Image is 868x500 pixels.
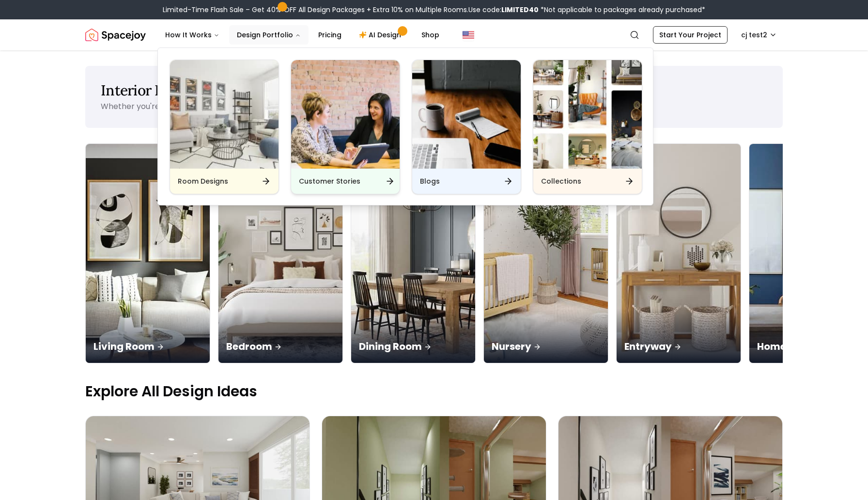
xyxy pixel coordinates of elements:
[757,340,866,353] p: Home Office
[351,143,476,363] a: Dining RoomDining Room
[299,176,360,186] h6: Customer Stories
[85,143,210,363] a: Living RoomLiving Room
[483,143,608,363] a: NurseryNursery
[414,25,447,45] a: Shop
[412,60,521,169] img: Blogs
[463,29,474,41] img: United States
[86,144,210,363] img: Living Room
[653,26,728,44] a: Start Your Project
[492,340,600,353] p: Nursery
[170,60,279,169] img: Room Designs
[218,144,342,363] img: Bedroom
[218,143,343,363] a: BedroomBedroom
[85,383,783,400] p: Explore All Design Ideas
[291,60,400,194] a: Customer StoriesCustomer Stories
[163,5,705,15] div: Limited-Time Flash Sale – Get 40% OFF All Design Packages + Extra 10% on Multiple Rooms.
[85,19,783,50] nav: Global
[541,176,581,186] h6: Collections
[226,340,335,353] p: Bedroom
[157,25,227,45] button: How It Works
[351,25,412,45] a: AI Design
[170,60,279,194] a: Room DesignsRoom Designs
[291,60,400,169] img: Customer Stories
[484,144,608,363] img: Nursery
[85,25,146,45] a: Spacejoy
[412,60,521,194] a: BlogsBlogs
[359,340,467,353] p: Dining Room
[501,5,539,15] b: LIMITED40
[617,144,741,363] img: Entryway
[157,25,447,45] nav: Main
[101,81,767,99] h1: Interior Design Ideas for Every Space in Your Home
[539,5,705,15] span: *Not applicable to packages already purchased*
[533,60,642,169] img: Collections
[178,176,228,186] h6: Room Designs
[420,176,440,186] h6: Blogs
[93,340,202,353] p: Living Room
[468,5,539,15] span: Use code:
[533,60,642,194] a: CollectionsCollections
[158,48,654,206] div: Design Portfolio
[735,26,783,44] button: cj test2
[351,144,475,363] img: Dining Room
[624,340,733,353] p: Entryway
[229,25,309,45] button: Design Portfolio
[310,25,349,45] a: Pricing
[101,101,583,112] p: Whether you're starting from scratch or refreshing a room, finding the right interior design idea...
[616,143,741,363] a: EntrywayEntryway
[85,25,146,45] img: Spacejoy Logo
